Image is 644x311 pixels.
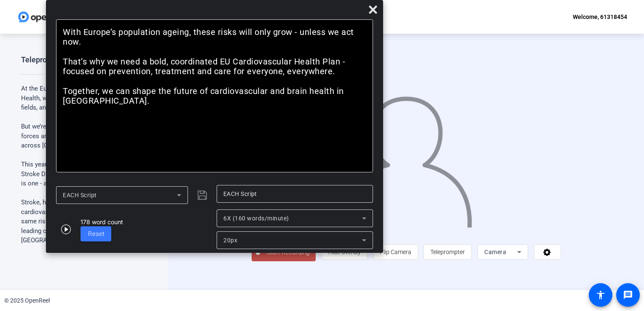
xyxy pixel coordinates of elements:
span: Reset [88,230,105,238]
p: Stroke, heart disease, and other cardiovascular conditions share many of the same risk factors. T... [21,198,148,245]
span: 20px [223,237,237,244]
p: This year, we’re bringing [DATE] and World Stroke Day together. Because the challenge is one - an... [21,160,148,188]
button: Reset [80,226,111,241]
span: Hide Overlay [328,249,361,255]
div: © 2025 OpenReel [4,296,50,305]
p: Together, we can shape the future of cardiovascular and brain health in [GEOGRAPHIC_DATA]. [63,86,366,106]
div: Teleprompter Script [21,55,89,65]
span: EACH Script [63,192,97,198]
p: With Europe’s population ageing, these risks will only grow - unless we act now. [63,27,366,47]
input: Title [223,189,366,199]
div: Welcome, 61318454 [573,12,627,22]
p: That’s why we need a bold, coordinated EU Cardiovascular Health Plan - focused on prevention, tre... [63,57,366,77]
img: overlay [339,88,473,228]
p: But we’re united by one mission: to join forces and improve cardiovascular health across [GEOGRAP... [21,122,148,150]
span: Camera [484,249,506,255]
div: 178 word count [80,217,123,226]
span: 6X (160 words/minute) [223,215,289,222]
span: Teleprompter [430,249,465,255]
img: OpenReel logo [17,8,68,25]
mat-icon: accessibility [596,290,606,300]
mat-icon: message [623,290,633,300]
p: At the European Alliance for Cardiovascular Health, we come from different places, fields, and st... [21,84,148,113]
span: Flip Camera [380,249,411,255]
